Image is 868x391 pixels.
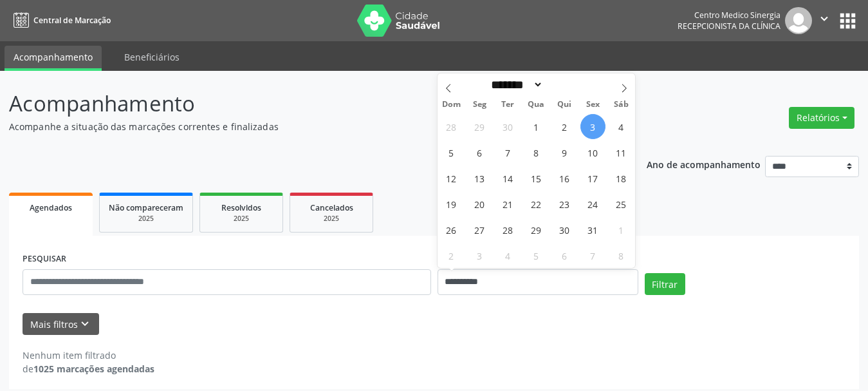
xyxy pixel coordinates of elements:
span: Setembro 29, 2025 [467,114,492,139]
span: Ter [494,100,522,109]
span: Outubro 15, 2025 [524,166,549,191]
button: Mais filtroskeyboard_arrow_down [23,313,99,336]
div: 2025 [299,214,364,224]
span: Outubro 18, 2025 [609,166,634,191]
span: Outubro 6, 2025 [467,140,492,165]
span: Outubro 31, 2025 [580,217,605,242]
span: Resolvidos [221,202,261,213]
span: Outubro 1, 2025 [524,114,549,139]
div: 2025 [109,214,183,224]
p: Acompanhe a situação das marcações correntes e finalizadas [9,120,604,133]
span: Outubro 28, 2025 [495,217,521,242]
span: Recepcionista da clínica [678,21,780,32]
label: PESQUISAR [23,249,66,269]
strong: 1025 marcações agendadas [33,363,154,375]
div: Nenhum item filtrado [23,348,154,362]
span: Novembro 2, 2025 [439,243,464,268]
span: Qui [550,100,578,109]
span: Dom [438,100,466,109]
span: Outubro 24, 2025 [580,191,605,216]
button: apps [836,10,859,32]
span: Outubro 11, 2025 [609,140,634,165]
a: Acompanhamento [5,46,102,71]
button: Relatórios [789,107,854,129]
span: Outubro 10, 2025 [580,140,605,165]
button:  [812,7,836,34]
span: Outubro 23, 2025 [552,191,577,216]
span: Novembro 8, 2025 [609,243,634,268]
span: Sáb [607,100,635,109]
select: Month [487,78,544,91]
span: Outubro 9, 2025 [552,140,577,165]
input: Year [543,78,586,91]
span: Novembro 5, 2025 [524,243,549,268]
span: Outubro 12, 2025 [439,166,464,191]
span: Outubro 13, 2025 [467,166,492,191]
span: Outubro 16, 2025 [552,166,577,191]
span: Outubro 2, 2025 [552,114,577,139]
span: Setembro 30, 2025 [495,114,521,139]
span: Outubro 5, 2025 [439,140,464,165]
i: keyboard_arrow_down [78,317,92,331]
span: Outubro 21, 2025 [495,191,521,216]
span: Outubro 26, 2025 [439,217,464,242]
span: Cancelados [310,202,353,213]
span: Outubro 17, 2025 [580,166,605,191]
p: Acompanhamento [9,88,604,120]
span: Setembro 28, 2025 [439,114,464,139]
span: Seg [465,100,494,109]
span: Novembro 3, 2025 [467,243,492,268]
span: Novembro 7, 2025 [580,243,605,268]
span: Outubro 22, 2025 [524,191,549,216]
span: Sex [578,100,607,109]
span: Outubro 25, 2025 [609,191,634,216]
span: Novembro 1, 2025 [609,217,634,242]
span: Outubro 29, 2025 [524,217,549,242]
span: Novembro 6, 2025 [552,243,577,268]
span: Outubro 7, 2025 [495,140,521,165]
span: Outubro 4, 2025 [609,114,634,139]
span: Outubro 19, 2025 [439,191,464,216]
span: Outubro 14, 2025 [495,166,521,191]
img: img [785,7,812,34]
p: Ano de acompanhamento [647,156,761,172]
span: Outubro 3, 2025 [580,114,605,139]
span: Outubro 30, 2025 [552,217,577,242]
span: Novembro 4, 2025 [495,243,521,268]
a: Beneficiários [115,46,189,68]
div: 2025 [209,214,273,224]
span: Outubro 27, 2025 [467,217,492,242]
div: Centro Medico Sinergia [678,10,780,21]
div: de [23,362,154,376]
a: Central de Marcação [9,10,111,31]
i:  [817,12,831,26]
button: Filtrar [645,273,685,295]
span: Central de Marcação [33,15,111,26]
span: Qua [522,100,550,109]
span: Outubro 20, 2025 [467,191,492,216]
span: Agendados [30,202,72,213]
span: Não compareceram [109,202,183,213]
span: Outubro 8, 2025 [524,140,549,165]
